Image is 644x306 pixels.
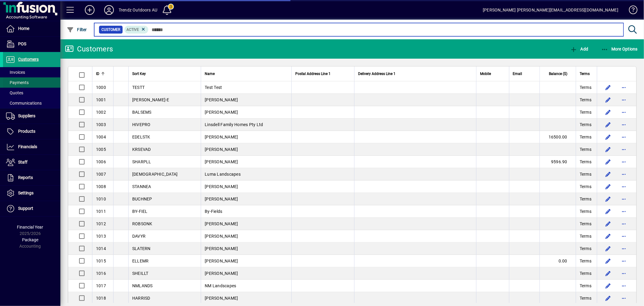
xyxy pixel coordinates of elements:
[205,85,222,90] span: Test Test
[132,85,145,90] span: TESTT
[205,283,236,288] span: NM Landscapes
[619,120,629,129] button: More options
[580,221,591,227] span: Terms
[580,70,590,77] span: Terms
[18,26,29,31] span: Home
[603,120,613,129] button: Edit
[132,296,150,301] span: HARRISD
[3,155,60,170] a: Staff
[549,70,567,77] span: Balance ($)
[96,70,99,77] span: ID
[205,209,222,214] span: By-Fields
[619,145,629,154] button: More options
[580,159,591,165] span: Terms
[480,70,491,77] span: Mobile
[127,28,139,32] span: Active
[513,70,536,77] div: Email
[358,70,396,77] span: Delivery Address Line 1
[603,207,613,216] button: Edit
[6,101,42,106] span: Communications
[132,209,148,214] span: BY-FIEL
[205,197,238,201] span: [PERSON_NAME]
[205,246,238,251] span: [PERSON_NAME]
[96,85,106,90] span: 1000
[96,234,106,239] span: 1013
[580,233,591,239] span: Terms
[132,97,169,102] span: [PERSON_NAME]-E
[119,5,157,15] div: Trendz Outdoors AU
[580,97,591,103] span: Terms
[580,270,591,276] span: Terms
[67,27,87,32] span: Filter
[619,157,629,167] button: More options
[205,135,238,139] span: [PERSON_NAME]
[96,122,106,127] span: 1003
[603,194,613,204] button: Edit
[580,146,591,152] span: Terms
[3,170,60,185] a: Reports
[603,244,613,253] button: Edit
[96,70,110,77] div: ID
[96,221,106,226] span: 1012
[603,95,613,105] button: Edit
[3,124,60,139] a: Products
[580,283,591,289] span: Terms
[205,259,238,263] span: [PERSON_NAME]
[96,271,106,276] span: 1016
[132,283,153,288] span: NMLANDS
[18,206,33,211] span: Support
[18,57,39,62] span: Customers
[3,37,60,52] a: POS
[603,256,613,266] button: Edit
[6,70,25,75] span: Invoices
[603,83,613,92] button: Edit
[3,21,60,36] a: Home
[205,70,215,77] span: Name
[96,283,106,288] span: 1017
[96,296,106,301] span: 1018
[603,231,613,241] button: Edit
[132,70,146,77] span: Sort Key
[580,84,591,90] span: Terms
[513,70,522,77] span: Email
[17,225,43,229] span: Financial Year
[619,194,629,204] button: More options
[480,70,505,77] div: Mobile
[18,144,37,149] span: Financials
[65,24,88,35] button: Filter
[18,113,35,118] span: Suppliers
[205,184,238,189] span: [PERSON_NAME]
[603,219,613,229] button: Edit
[132,259,149,263] span: ELLEMR
[603,281,613,291] button: Edit
[132,184,151,189] span: STANNEA
[603,107,613,117] button: Edit
[580,171,591,177] span: Terms
[18,129,35,134] span: Products
[600,44,639,54] button: More Options
[619,269,629,278] button: More options
[132,234,146,239] span: DAVYR
[96,147,106,152] span: 1005
[132,246,151,251] span: SLATERN
[619,132,629,142] button: More options
[205,147,238,152] span: [PERSON_NAME]
[3,67,60,77] a: Invoices
[205,97,238,102] span: [PERSON_NAME]
[601,47,638,51] span: More Options
[18,41,26,46] span: POS
[580,208,591,214] span: Terms
[205,172,241,177] span: Luma Landscapes
[619,95,629,105] button: More options
[540,156,576,168] td: 9596.90
[483,5,618,15] div: [PERSON_NAME] [PERSON_NAME][EMAIL_ADDRESS][DOMAIN_NAME]
[580,258,591,264] span: Terms
[580,295,591,301] span: Terms
[580,109,591,115] span: Terms
[540,131,576,143] td: 16500.00
[603,293,613,303] button: Edit
[205,122,263,127] span: Linsdell Family Homes Pty Ltd
[132,197,152,201] span: BUCHNEP
[603,157,613,167] button: Edit
[96,184,106,189] span: 1008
